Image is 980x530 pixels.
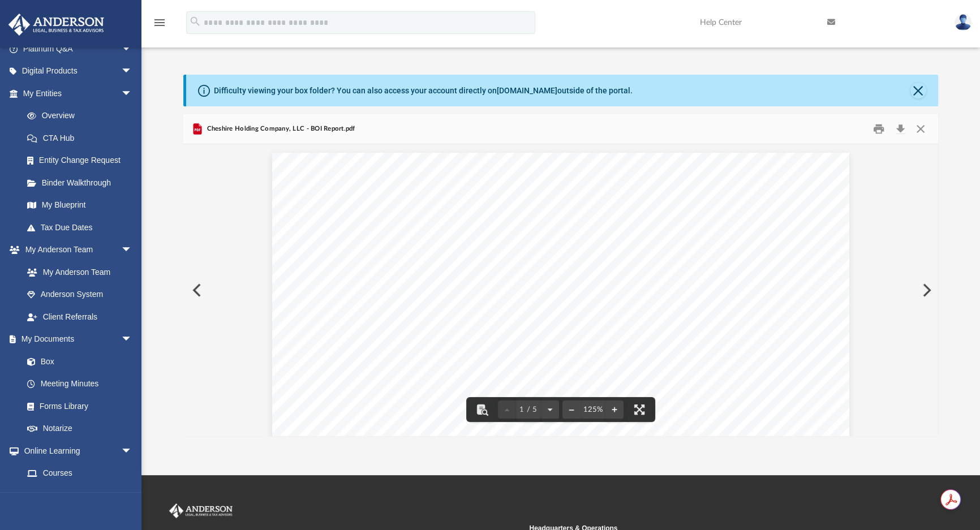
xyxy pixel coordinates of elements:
[214,85,633,97] div: Difficulty viewing your box folder? You can also access your account directly on outside of the p...
[910,120,931,138] button: Close
[16,305,144,328] a: Client Referrals
[8,239,144,261] a: My Anderson Teamarrow_drop_down
[16,216,149,239] a: Tax Due Dates
[16,149,149,172] a: Entity Change Request
[153,21,166,29] a: menu
[627,397,652,422] button: Enter fullscreen
[121,239,144,262] span: arrow_drop_down
[183,274,208,306] button: Previous File
[5,14,108,36] img: Anderson Advisors Platinum Portal
[16,462,144,485] a: Courses
[16,417,144,440] a: Notarize
[183,144,938,436] div: Document Viewer
[8,60,149,83] a: Digital Productsarrow_drop_down
[497,86,557,95] a: [DOMAIN_NAME]
[121,60,144,83] span: arrow_drop_down
[16,373,144,395] a: Meeting Minutes
[167,503,235,518] img: Anderson Advisors Platinum Portal
[516,406,541,413] span: 1 / 5
[516,397,541,422] button: 1 / 5
[189,15,201,28] i: search
[955,14,972,31] img: User Pic
[16,194,144,217] a: My Blueprint
[183,144,938,436] div: File preview
[913,274,938,306] button: Next File
[8,439,144,462] a: Online Learningarrow_drop_down
[16,350,138,373] a: Box
[183,114,938,436] div: Preview
[16,171,149,194] a: Binder Walkthrough
[470,397,495,422] button: Toggle findbar
[890,120,910,138] button: Download
[16,283,144,306] a: Anderson System
[868,120,891,138] button: Print
[8,328,144,351] a: My Documentsarrow_drop_down
[8,37,149,60] a: Platinum Q&Aarrow_drop_down
[16,395,138,417] a: Forms Library
[605,397,624,422] button: Zoom in
[204,124,355,134] span: Cheshire Holding Company, LLC - BOI Report.pdf
[16,127,149,149] a: CTA Hub
[910,83,926,98] button: Close
[16,105,149,127] a: Overview
[562,397,581,422] button: Zoom out
[121,82,144,105] span: arrow_drop_down
[8,82,149,105] a: My Entitiesarrow_drop_down
[121,328,144,351] span: arrow_drop_down
[581,406,605,413] div: Current zoom level
[121,37,144,61] span: arrow_drop_down
[153,16,166,29] i: menu
[541,397,559,422] button: Next page
[16,261,138,283] a: My Anderson Team
[121,439,144,463] span: arrow_drop_down
[16,484,138,507] a: Video Training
